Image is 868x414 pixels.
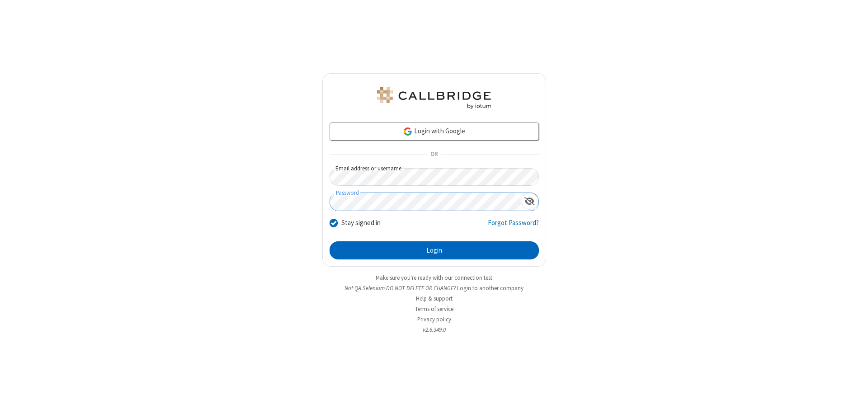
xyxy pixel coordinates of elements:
button: Login [330,241,539,259]
div: Show password [521,193,538,210]
a: Help & support [416,295,453,302]
li: Not QA Selenium DO NOT DELETE OR CHANGE? [322,284,546,292]
span: OR [427,148,441,161]
a: Forgot Password? [488,218,539,235]
img: QA Selenium DO NOT DELETE OR CHANGE [375,87,493,109]
button: Login to another company [457,284,524,292]
a: Login with Google [330,122,539,141]
input: Password [330,193,521,211]
li: v2.6.349.0 [322,325,546,334]
a: Privacy policy [417,315,451,323]
a: Terms of service [415,305,453,313]
input: Email address or username [330,168,539,186]
a: Make sure you're ready with our connection test [376,274,492,282]
img: google-icon.png [403,127,413,136]
label: Stay signed in [341,218,381,228]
